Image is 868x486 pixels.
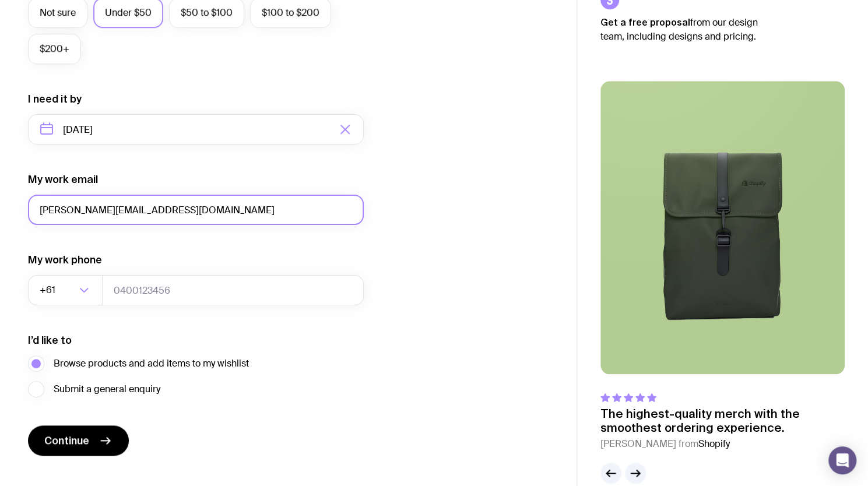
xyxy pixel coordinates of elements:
[28,195,364,225] input: you@email.com
[698,438,730,450] span: Shopify
[28,333,72,347] label: I’d like to
[28,425,129,456] button: Continue
[28,34,81,64] label: $200+
[28,172,98,186] label: My work email
[54,382,160,396] span: Submit a general enquiry
[40,275,58,305] span: +61
[28,92,82,106] label: I need it by
[28,253,102,267] label: My work phone
[54,357,249,371] span: Browse products and add items to my wishlist
[28,114,364,145] input: Select a target date
[58,275,76,305] input: Search for option
[44,434,89,448] span: Continue
[828,446,856,474] div: Open Intercom Messenger
[600,15,775,44] p: from our design team, including designs and pricing.
[28,275,103,305] div: Search for option
[600,17,690,27] strong: Get a free proposal
[600,407,845,435] p: The highest-quality merch with the smoothest ordering experience.
[102,275,364,305] input: 0400123456
[600,437,845,451] cite: [PERSON_NAME] from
